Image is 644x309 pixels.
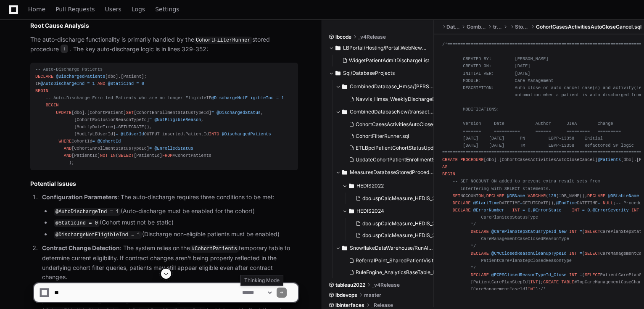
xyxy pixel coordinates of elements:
button: RuleEngine_AnalyticsBaseTable_MemberEligibilityChange.sql [346,267,436,278]
span: = [211,110,214,115]
h2: Root Cause Analysis [30,21,298,30]
span: -- Auto-Discharge Patients [35,67,103,72]
span: WidgetPatientAdmitDischargeListController.cs [349,57,459,64]
span: -- interfering with SELECT statements. [453,186,551,191]
span: CREATE [442,157,458,162]
span: @StaticInd [108,81,134,86]
button: ETLBpciPatientCohortStatusUpdate.sql [346,142,436,154]
span: -- Auto-Discharge Enrolled Patients who are no longer Eligible [46,95,206,100]
span: 1 [281,95,284,100]
button: HEDIS2024 [342,204,441,218]
strong: Configuration Parameters [42,193,117,201]
span: IN [111,153,116,158]
code: @DischargeNotEligibleInd = 1 [54,231,142,239]
span: INT [569,251,577,256]
span: Pull Requests [55,7,95,12]
span: = [523,208,525,213]
span: DECLARE [471,229,489,234]
span: DECLARE [453,208,471,213]
span: MeasuresDatabaseStoredProcedures/dbo/Measures [350,169,434,176]
span: HEDIS2024 [356,208,384,214]
span: ETLBpciPatientCohortStatusUpdate.sql [356,145,449,151]
span: DECLARE [587,193,605,198]
span: UPDATE [56,110,71,115]
span: 128 [549,193,556,198]
span: = [92,139,95,144]
button: MeasuresDatabaseStoredProcedures/dbo/Measures [335,166,434,179]
button: Navvis_Hmsa_WeeklyDischargeExtract.sql [346,93,436,105]
span: INT [512,208,520,213]
span: Settings [155,7,179,12]
span: DECLARE [486,193,504,198]
span: Logs [132,7,145,12]
span: @CarePlanStepStatusTypeId_New [491,229,567,234]
span: @ErrorState [533,208,562,213]
span: CohortCasesActivitiesAutoCloseCancel.sql [356,121,458,128]
button: dbo.uspCalcMeasure_HEDIS_2022@FUH30.sql [352,193,443,204]
div: Thinking Mode [240,275,283,286]
span: AND [98,81,105,86]
span: @DischargeNotEligibleInd [211,95,274,100]
span: INTO [209,132,219,137]
button: CombinedDatabase_Hmsa/[PERSON_NAME]/dbo/Stored Procedures [335,80,434,93]
button: dbo.uspCalcMeasure_HEDIS_2024@TRC-MRP.sql [352,230,443,241]
button: WidgetPatientAdmitDischargeListController.cs [339,55,429,66]
svg: Directory [342,167,347,177]
span: lbcode [335,34,351,40]
span: UpdateCohortPatientEnrollmentStatus.sql [356,156,455,163]
svg: Directory [335,68,340,78]
svg: Directory [342,107,347,117]
span: 1 [92,81,95,86]
li: (Discharge non-eligible patients must be enabled) [51,230,298,240]
span: @CMCClosedReasonCleanupTypeId [491,251,567,256]
button: dbo.uspCalcMeasure_HEDIS_2024@FUH7.sql [352,218,443,230]
span: WHERE [58,139,71,144]
code: #CohortPatients [190,245,239,253]
span: _v4Release [358,34,386,40]
span: DECLARE [453,201,471,206]
span: INT [631,208,639,213]
span: FROM [162,153,173,158]
span: = [580,229,582,234]
span: SELECT [118,153,134,158]
code: CohortFilterRunner [194,37,252,44]
span: HEDIS2022 [356,182,384,189]
span: = [580,251,582,256]
span: BEGIN [442,172,455,177]
span: Users [105,7,121,12]
span: DECLARE [471,251,489,256]
svg: Directory [349,181,354,191]
span: AND [64,146,71,151]
span: @Patients [598,157,621,162]
li: (Auto-discharge must be enabled for the cohort) [51,206,298,217]
button: SnowflakeDataWarehouse/RunAlways/StoredProcedures [335,241,434,255]
button: CohortCasesActivitiesAutoCloseCancel.sql [346,119,436,130]
span: @DBtableName [608,193,639,198]
span: LBPortal/Hosting/Portal.WebNew/Controllers [343,45,428,51]
span: = [582,208,585,213]
span: Home [28,7,45,12]
span: dbo.uspCalcMeasure_HEDIS_2022@FUH30.sql [362,195,474,202]
p: : The system relies on the temporary table to determine current eligibility. If contract changes ... [42,243,298,282]
h2: Potential Issues [30,180,298,188]
span: = [520,201,523,206]
button: CohortFilterRunner.sql [346,130,436,142]
span: SET [126,110,134,115]
span: transactional [493,24,502,30]
button: UpdateCohortPatientEnrollmentStatus.sql [346,154,436,166]
li: (Cohort must not be static) [51,218,298,228]
span: 0 [587,208,590,213]
svg: Directory [342,243,347,253]
strong: Contract Change Detection [42,244,120,251]
span: = [87,81,90,86]
span: @StartTime [473,201,499,206]
span: @LBUserId [121,132,144,137]
button: CombinedDatabaseNew/transactional/dbo/Stored Procedures [335,105,434,119]
span: Sql/DatabaseProjects [343,70,395,77]
span: AS [442,164,447,169]
code: @AutoDischargeInd = 1 [54,208,121,216]
span: AND [64,153,71,158]
span: CombinedDatabaseNew/transactional/dbo/Stored Procedures [350,108,434,115]
span: SnowflakeDataWarehouse/RunAlways/StoredProcedures [350,245,434,251]
span: SET [453,193,460,198]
